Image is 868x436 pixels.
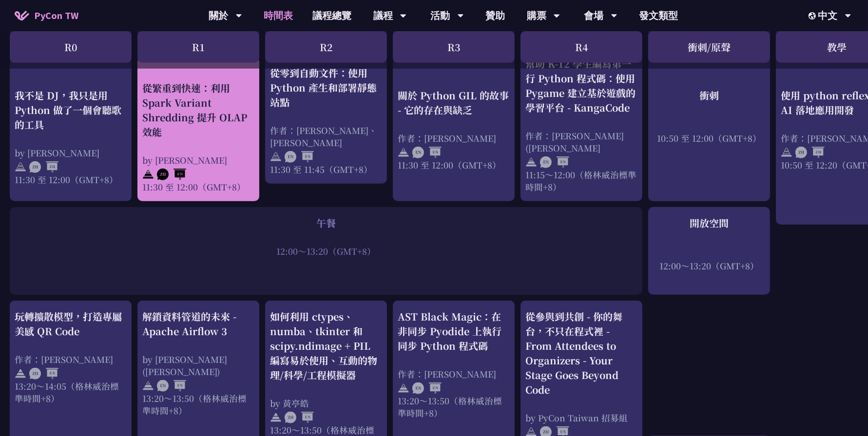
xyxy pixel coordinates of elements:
font: 幫助 K-12 學生編寫第一行 Python 程式碼：使用 Pygame 建立基於遊戲的學習平台 - KangaCode [525,57,636,114]
font: 11:30 至 12:00（GMT+8） [142,181,246,193]
font: 11:15～12:00（格林威治標準時間+8） [525,169,637,193]
font: 開放空間 [690,216,729,230]
font: 12:00～13:20（GMT+8） [276,245,376,257]
img: svg+xml;base64,PHN2ZyB4bWxucz0iaHR0cDovL3d3dy53My5vcmcvMjAwMC9zdmciIHdpZHRoPSIyNCIgaGVpZ2h0PSIyNC... [142,380,154,392]
font: R2 [320,40,332,54]
font: by 黃亭皓 [270,397,309,409]
img: PyCon TW 2025 首頁圖標 [15,11,29,20]
img: ZHZH.38617ef.svg [29,161,58,173]
font: 發文類型 [639,9,678,21]
font: by [PERSON_NAME] [15,146,99,158]
img: svg+xml;base64,PHN2ZyB4bWxucz0iaHR0cDovL3d3dy53My5vcmcvMjAwMC9zdmciIHdpZHRoPSIyNCIgaGVpZ2h0PSIyNC... [142,169,154,180]
font: R0 [64,40,77,54]
font: 從繁重到快速：利用 Spark Variant Shredding 提升 OLAP 效能 [142,81,247,139]
img: svg+xml;base64,PHN2ZyB4bWxucz0iaHR0cDovL3d3dy53My5vcmcvMjAwMC9zdmciIHdpZHRoPSIyNCIgaGVpZ2h0PSIyNC... [525,156,537,168]
font: 我不是 DJ，我只是用 Python 做了一個會聽歌的工具 [15,88,121,131]
font: 作者：[PERSON_NAME] [398,368,496,380]
img: ZHEN.371966e.svg [285,412,314,423]
img: ZHEN.371966e.svg [29,368,58,379]
img: svg+xml;base64,PHN2ZyB4bWxucz0iaHR0cDovL3d3dy53My5vcmcvMjAwMC9zdmciIHdpZHRoPSIyNCIgaGVpZ2h0PSIyNC... [398,147,409,158]
img: svg+xml;base64,PHN2ZyB4bWxucz0iaHR0cDovL3d3dy53My5vcmcvMjAwMC9zdmciIHdpZHRoPSIyNCIgaGVpZ2h0PSIyNC... [15,368,26,379]
font: 教學 [827,40,847,54]
a: PyCon TW [5,3,88,28]
font: 13:20～13:50（格林威治標準時間+8） [142,392,247,417]
font: 午餐 [316,216,336,230]
img: 區域設定圖標 [809,12,818,19]
a: 幫助 K-12 學生編寫第一行 Python 程式碼：使用 Pygame 建立基於遊戲的學習平台 - KangaCode 作者：[PERSON_NAME] ([PERSON_NAME] 11:1... [525,48,637,193]
font: 11:30 至 12:00（GMT+8） [15,173,118,185]
img: ENEN.5a408d1.svg [412,147,442,158]
img: ENEN.5a408d1.svg [540,156,569,168]
img: svg+xml;base64,PHN2ZyB4bWxucz0iaHR0cDovL3d3dy53My5vcmcvMjAwMC9zdmciIHdpZHRoPSIyNCIgaGVpZ2h0PSIyNC... [15,161,26,173]
a: 開放空間 12:00～13:20（GMT+8） [653,216,765,286]
img: svg+xml;base64,PHN2ZyB4bWxucz0iaHR0cDovL3d3dy53My5vcmcvMjAwMC9zdmciIHdpZHRoPSIyNCIgaGVpZ2h0PSIyNC... [270,151,282,163]
font: 13:20～13:50（格林威治標準時間+8） [398,395,502,419]
font: 中文 [818,9,838,21]
font: PyCon TW [34,9,78,21]
img: ENEN.5a408d1.svg [157,380,186,392]
img: ENEN.5a408d1.svg [412,382,442,394]
img: svg+xml;base64,PHN2ZyB4bWxucz0iaHR0cDovL3d3dy53My5vcmcvMjAwMC9zdmciIHdpZHRoPSIyNCIgaGVpZ2h0PSIyNC... [781,147,792,158]
font: 作者：[PERSON_NAME] ([PERSON_NAME] [525,130,624,154]
img: svg+xml;base64,PHN2ZyB4bWxucz0iaHR0cDovL3d3dy53My5vcmcvMjAwMC9zdmciIHdpZHRoPSIyNCIgaGVpZ2h0PSIyNC... [398,382,409,394]
a: 從繁重到快速：利用 Spark Variant Shredding 提升 OLAP 效能 by [PERSON_NAME] 11:30 至 12:00（GMT+8） [142,66,254,193]
a: 我不是 DJ，我只是用 Python 做了一個會聽歌的工具 by [PERSON_NAME] 11:30 至 12:00（GMT+8） [15,66,127,193]
font: 玩轉擴散模型，打造專屬美感 QR Code [15,309,122,338]
font: R1 [192,40,205,54]
img: ENEN.5a408d1.svg [285,151,314,163]
font: 12:00～13:20（GMT+8） [659,260,759,272]
font: 從參與到共創 - 你的舞台，不只在程式裡 - From Attendees to Organizers - Your Stage Goes Beyond Code [525,309,622,397]
font: R4 [575,40,588,54]
font: 關於 Python GIL 的故事 - 它的存在與缺乏 [398,88,509,116]
font: 10:50 至 12:00（GMT+8） [657,132,761,144]
font: 從零到自動文件：使用 Python 產生和部署靜態站點 [270,66,377,109]
font: R3 [447,40,460,54]
font: 如何利用 ctypes、numba、tkinter 和 scipy.ndimage + PIL 編寫易於使用、互動的物理/科學/工程模擬器 [270,309,377,382]
img: svg+xml;base64,PHN2ZyB4bWxucz0iaHR0cDovL3d3dy53My5vcmcvMjAwMC9zdmciIHdpZHRoPSIyNCIgaGVpZ2h0PSIyNC... [270,412,282,423]
font: 11:30 至 12:00（GMT+8） [398,158,501,171]
font: 時間表 [264,9,293,21]
font: 衝刺 [699,88,719,102]
font: AST Black Magic：在非同步 Pyodide 上執行同步 Python 程式碼 [398,309,502,353]
img: ZHZH.38617ef.svg [795,147,825,158]
font: 作者：[PERSON_NAME] [15,353,113,365]
font: by [PERSON_NAME]([PERSON_NAME]) [142,353,227,378]
font: 13:20～14:05（格林威治標準時間+8） [15,380,119,404]
font: 解鎖資料管道的未來 - Apache Airflow 3 [142,309,236,338]
font: 衝刺/原聲 [688,40,731,54]
a: 從零到自動文件：使用 Python 產生和部署靜態站點 作者：[PERSON_NAME]、[PERSON_NAME] 11:30 至 11:45（GMT+8） [270,66,382,175]
font: 11:30 至 11:45（GMT+8） [270,163,372,175]
font: by PyCon Taiwan 招募組 [525,412,628,424]
a: 關於 Python GIL 的故事 - 它的存在與缺乏 作者：[PERSON_NAME] 11:30 至 12:00（GMT+8） [398,66,510,193]
font: 作者：[PERSON_NAME] [398,132,496,144]
font: 作者：[PERSON_NAME]、[PERSON_NAME] [270,124,377,149]
img: ZHEN.371966e.svg [157,169,186,180]
font: by [PERSON_NAME] [142,154,227,166]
